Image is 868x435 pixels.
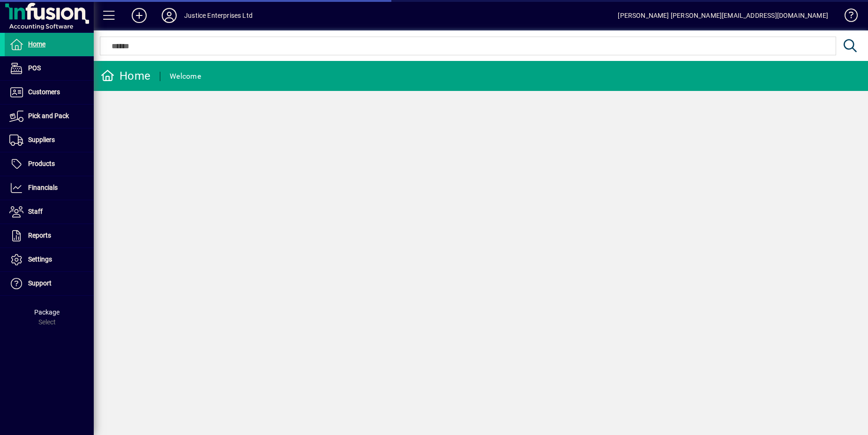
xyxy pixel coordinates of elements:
[28,184,58,191] span: Financials
[5,128,94,152] a: Suppliers
[5,248,94,271] a: Settings
[28,279,52,287] span: Support
[28,208,43,215] span: Staff
[184,8,253,23] div: Justice Enterprises Ltd
[28,232,51,239] span: Reports
[101,68,150,83] div: Home
[154,7,184,24] button: Profile
[5,176,94,200] a: Financials
[5,152,94,176] a: Products
[5,105,94,128] a: Pick and Pack
[28,88,60,96] span: Customers
[124,7,154,24] button: Add
[5,57,94,80] a: POS
[5,81,94,104] a: Customers
[170,69,201,84] div: Welcome
[28,136,55,143] span: Suppliers
[618,8,828,23] div: [PERSON_NAME] [PERSON_NAME][EMAIL_ADDRESS][DOMAIN_NAME]
[5,272,94,295] a: Support
[34,308,60,316] span: Package
[5,200,94,224] a: Staff
[28,160,55,167] span: Products
[28,64,41,72] span: POS
[28,112,69,120] span: Pick and Pack
[28,40,45,48] span: Home
[838,2,856,32] a: Knowledge Base
[5,224,94,247] a: Reports
[28,255,52,263] span: Settings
